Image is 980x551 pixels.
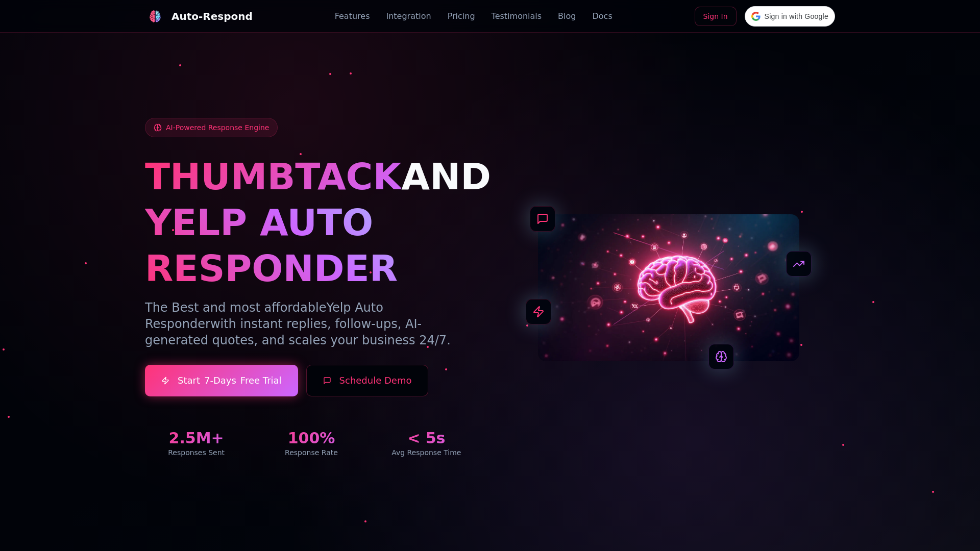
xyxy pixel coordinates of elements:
a: Features [335,10,370,22]
span: Yelp Auto Responder [145,300,383,331]
div: < 5s [375,429,478,447]
img: Auto-Respond Logo [149,10,161,22]
a: Testimonials [492,10,542,22]
a: Docs [592,10,612,22]
a: Integration [386,10,431,22]
a: Pricing [448,10,475,22]
span: Sign in with Google [765,11,828,22]
a: Auto-Respond LogoAuto-Respond [145,6,253,27]
button: Schedule Demo [306,365,429,396]
span: THUMBTACK [145,155,401,198]
div: Sign in with Google [745,6,835,27]
a: Start7-DaysFree Trial [145,365,298,396]
span: AND [401,155,491,198]
div: 2.5M+ [145,429,248,447]
div: Avg Response Time [375,447,478,458]
div: Response Rate [260,447,362,458]
span: AI-Powered Response Engine [166,122,269,133]
a: Blog [558,10,576,22]
a: Sign In [695,7,737,26]
p: The Best and most affordable with instant replies, follow-ups, AI-generated quotes, and scales yo... [145,299,478,348]
div: 100% [260,429,362,447]
h1: YELP AUTO RESPONDER [145,199,478,291]
span: 7-Days [204,373,236,388]
div: Responses Sent [145,447,248,458]
div: Auto-Respond [171,9,253,23]
img: AI Neural Network Brain [538,214,799,361]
